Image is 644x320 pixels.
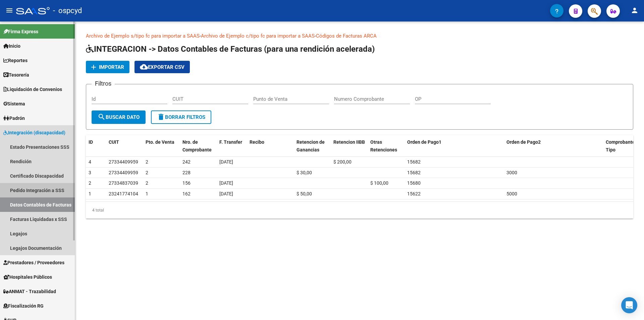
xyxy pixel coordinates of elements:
span: ANMAT - Trazabilidad [3,288,56,295]
span: [DATE] [219,191,233,196]
span: CUIT [109,139,119,145]
span: $ 100,00 [370,180,388,186]
mat-icon: delete [157,113,165,121]
datatable-header-cell: Recibo [247,135,294,157]
span: Retencion de Ganancias [297,139,325,152]
span: Otras Retenciones [370,139,397,152]
span: Borrar Filtros [157,114,205,120]
span: Fiscalización RG [3,302,44,310]
a: Archivo de Ejemplo s/tipo fc para importar a SAAS [86,33,200,39]
span: $ 50,00 [297,191,312,196]
a: Archivo de Ejemplo c/tipo fc para importar a SAAS [201,33,315,39]
span: 2 [146,159,148,165]
span: 15682 [407,170,421,175]
datatable-header-cell: CUIT [106,135,143,157]
span: 2 [89,180,91,186]
datatable-header-cell: Orden de Pago1 [405,135,504,157]
datatable-header-cell: Retencion de Ganancias [294,135,331,157]
span: Liquidación de Convenios [3,86,62,93]
span: Inicio [3,42,20,50]
span: Nro. de Comprobante [182,139,212,152]
span: Prestadores / Proveedores [3,259,64,266]
datatable-header-cell: F. Transfer [217,135,247,157]
span: 162 [182,191,191,196]
span: 1 [89,191,91,196]
span: 15622 [407,191,421,196]
mat-icon: menu [5,6,13,14]
span: 2 [146,170,148,175]
datatable-header-cell: Pto. de Venta [143,135,180,157]
a: Códigos de Facturas ARCA [316,33,377,39]
span: Orden de Pago2 [506,139,541,145]
span: 27334409959 [109,159,138,165]
span: Padrón [3,115,25,122]
span: Pto. de Venta [146,139,174,145]
span: [DATE] [219,180,233,186]
span: F. Transfer [219,139,242,145]
datatable-header-cell: ID [86,135,106,157]
span: [DATE] [219,159,233,165]
span: 5000 [506,191,517,196]
span: 2 [146,180,148,186]
span: 1 [146,191,148,196]
datatable-header-cell: Nro. de Comprobante [180,135,217,157]
mat-icon: search [98,113,106,121]
datatable-header-cell: Orden de Pago2 [504,135,603,157]
span: Exportar CSV [140,64,184,70]
span: Reportes [3,57,28,64]
button: Borrar Filtros [151,110,211,124]
datatable-header-cell: Retencion IIBB [331,135,368,157]
span: Retencion IIBB [333,139,365,145]
mat-icon: person [631,6,639,14]
span: 156 [182,180,191,186]
span: Sistema [3,100,25,107]
span: 27334837039 [109,180,138,186]
span: INTEGRACION -> Datos Contables de Facturas (para una rendición acelerada) [86,44,375,54]
span: Hospitales Públicos [3,273,52,281]
span: Comprobante Tipo [606,139,635,152]
h3: Filtros [92,79,115,88]
span: $ 200,00 [333,159,352,165]
button: Buscar Dato [92,110,146,124]
span: Integración (discapacidad) [3,129,65,136]
span: Recibo [250,139,264,145]
div: Open Intercom Messenger [621,297,637,313]
span: 23241774104 [109,191,138,196]
mat-icon: cloud_download [140,63,148,71]
span: Firma Express [3,28,38,35]
button: Importar [86,61,129,73]
datatable-header-cell: Otras Retenciones [368,135,405,157]
span: $ 30,00 [297,170,312,175]
mat-icon: add [90,63,98,71]
span: - ospcyd [53,3,82,18]
span: Orden de Pago1 [407,139,441,145]
button: Exportar CSV [135,61,190,73]
span: Importar [99,64,124,70]
p: - - [86,32,633,40]
span: 3 [89,170,91,175]
datatable-header-cell: Comprobante Tipo [603,135,633,157]
div: 4 total [86,202,633,219]
span: 242 [182,159,191,165]
span: ID [89,139,93,145]
span: Tesorería [3,71,29,79]
span: 3000 [506,170,517,175]
span: 228 [182,170,191,175]
span: Buscar Dato [98,114,140,120]
span: 27334409959 [109,170,138,175]
span: 15680 [407,180,421,186]
span: 15682 [407,159,421,165]
span: 4 [89,159,91,165]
